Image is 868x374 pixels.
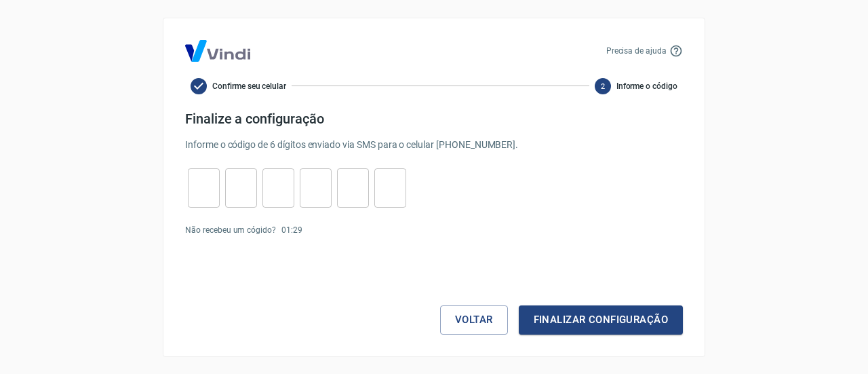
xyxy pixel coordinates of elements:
span: Informe o código [616,80,677,92]
text: 2 [601,81,605,90]
h4: Finalize a configuração [185,111,683,127]
p: Informe o código de 6 dígitos enviado via SMS para o celular [PHONE_NUMBER] . [185,138,683,152]
p: 01 : 29 [281,224,302,236]
button: Voltar [440,305,508,334]
p: Precisa de ajuda [606,45,667,57]
span: Confirme seu celular [212,80,286,92]
p: Não recebeu um cógido? [185,224,276,236]
button: Finalizar configuração [519,305,683,334]
img: Logo Vind [185,40,250,62]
